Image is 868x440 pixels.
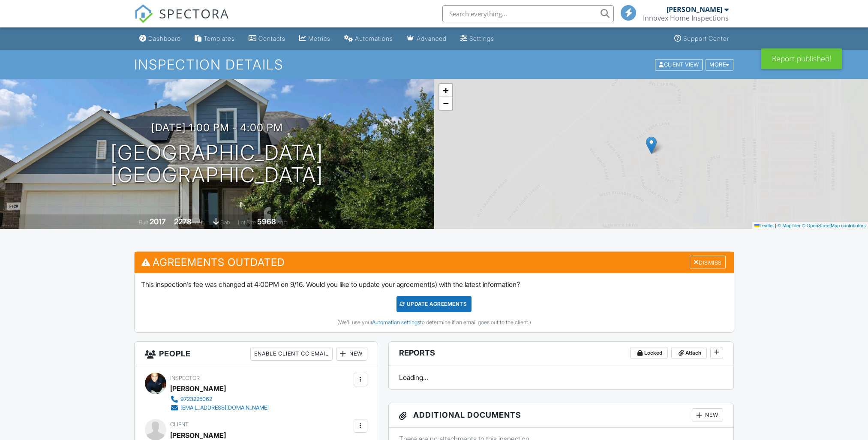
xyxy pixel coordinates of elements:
div: This inspection's fee was changed at 4:00PM on 9/16. Would you like to update your agreement(s) w... [135,273,734,332]
span: Inspector [170,375,200,381]
span: SPECTORA [159,4,229,22]
div: [PERSON_NAME] [667,5,722,14]
div: 5968 [257,217,276,226]
span: slab [220,219,230,226]
span: sq. ft. [193,219,205,226]
img: Marker [646,136,657,154]
div: Dismiss [690,256,726,269]
a: SPECTORA [134,12,229,30]
div: Metrics [308,35,330,42]
a: Metrics [296,31,334,47]
div: Innovex Home Inspections [643,14,729,22]
a: Settings [457,31,498,47]
div: Advanced [417,35,447,42]
div: 2278 [174,217,192,226]
span: + [443,85,448,96]
input: Search everything... [442,5,614,22]
div: New [692,408,723,422]
a: Client View [654,61,705,67]
a: Automations (Basic) [341,31,396,47]
span: Built [139,219,148,226]
h3: Agreements Outdated [135,252,734,273]
span: Lot Size [238,219,256,226]
div: Support Center [683,35,729,42]
div: Settings [469,35,494,42]
a: 9723225062 [170,395,269,404]
div: 9723225062 [180,396,212,403]
a: Support Center [671,31,733,47]
a: © OpenStreetMap contributors [802,223,866,228]
span: sq.ft. [277,219,288,226]
h3: [DATE] 1:00 pm - 4:00 pm [151,122,283,133]
img: The Best Home Inspection Software - Spectora [134,4,153,23]
h1: Inspection Details [134,57,734,72]
div: Dashboard [148,35,181,42]
div: (We'll use your to determine if an email goes out to the client.) [141,319,727,326]
a: Leaflet [754,223,774,228]
a: Zoom in [439,84,452,97]
div: [PERSON_NAME] [170,382,226,395]
a: [EMAIL_ADDRESS][DOMAIN_NAME] [170,404,269,412]
div: Contacts [258,35,285,42]
a: Automation settings [372,319,420,325]
div: 2017 [150,217,166,226]
a: Dashboard [136,31,184,47]
div: Enable Client CC Email [250,347,333,361]
div: Client View [655,59,703,70]
div: New [336,347,367,361]
a: © MapTiler [778,223,801,228]
h1: [GEOGRAPHIC_DATA] [GEOGRAPHIC_DATA] [111,142,323,187]
h3: People [135,342,378,366]
a: Contacts [245,31,289,47]
span: | [775,223,776,228]
div: [EMAIL_ADDRESS][DOMAIN_NAME] [180,404,269,411]
h3: Additional Documents [389,403,734,428]
div: Templates [204,35,235,42]
a: Templates [191,31,238,47]
a: Zoom out [439,97,452,110]
span: Client [170,421,189,428]
div: Report published! [761,48,842,69]
div: More [706,59,733,70]
span: − [443,98,448,108]
div: Update Agreements [396,296,472,312]
a: Advanced [403,31,450,47]
div: Automations [355,35,393,42]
